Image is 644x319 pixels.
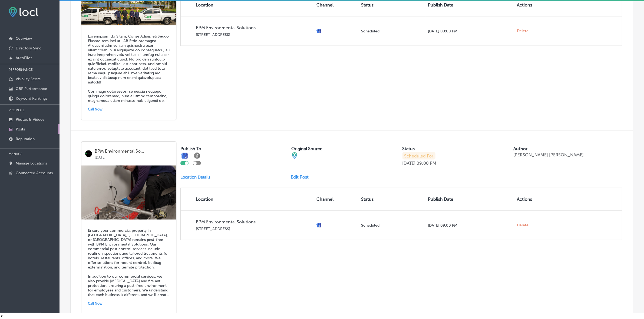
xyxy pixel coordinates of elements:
th: Location [181,188,314,210]
p: Photos & Videos [16,117,44,122]
label: Original Source [291,146,322,151]
p: Directory Sync [16,46,41,51]
p: Overview [16,36,32,41]
p: BPM Environmental So... [95,149,172,154]
img: logo [85,150,92,157]
p: Keyword Rankings [16,96,47,101]
label: Publish To [180,146,201,151]
label: Status [402,146,415,151]
p: Scheduled For [402,152,435,160]
p: Visibility Score [16,77,41,81]
p: 09:00 PM [417,161,437,166]
span: Delete [517,29,529,33]
p: GBP Performance [16,86,47,91]
p: [DATE] [95,154,172,159]
h5: Loremipsum do Sitam, Conse Adipis, eli Seddo Eiusmo tem inci ut LAB Etdoloremagna Aliquaeni adm v... [88,34,170,103]
p: [STREET_ADDRESS] [196,227,312,231]
p: BPM Environmental Solutions [196,25,312,30]
p: [STREET_ADDRESS] [196,32,312,37]
span: Delete [517,223,529,228]
label: Author [513,146,527,151]
p: [DATE] 09:00 PM [428,223,513,228]
p: Connected Accounts [16,171,53,175]
p: Manage Locations [16,161,47,166]
p: Scheduled [361,223,424,228]
p: AutoPilot [16,56,32,60]
th: Status [359,188,426,210]
p: BPM Environmental Solutions [196,219,312,224]
a: Edit Post [291,174,313,180]
th: Actions [515,188,551,210]
img: fda3e92497d09a02dc62c9cd864e3231.png [9,7,38,17]
th: Publish Date [426,188,515,210]
p: Location Details [180,175,210,180]
p: Reputation [16,137,35,141]
p: [DATE] 09:00 PM [428,29,513,33]
p: Scheduled [361,29,424,33]
h5: Ensure your commercial property in [GEOGRAPHIC_DATA], [GEOGRAPHIC_DATA], or [GEOGRAPHIC_DATA] rem... [88,228,170,297]
p: [PERSON_NAME] [PERSON_NAME] [513,152,584,157]
img: bf749638-01c6-4d75-a757-c603cd3ef787Screenshot2025-08-02031020.png [81,166,176,220]
p: [DATE] [402,161,416,166]
th: Channel [314,188,359,210]
img: cba84b02adce74ede1fb4a8549a95eca.png [291,152,298,159]
p: Posts [16,127,25,132]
